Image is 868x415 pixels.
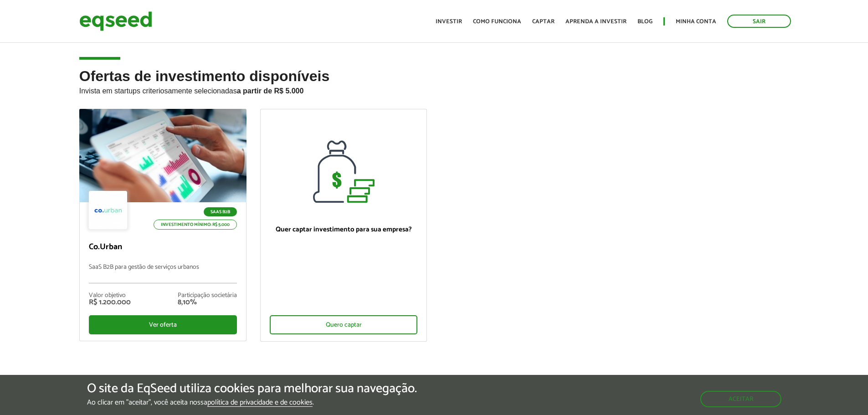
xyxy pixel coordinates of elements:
button: Aceitar [700,391,781,407]
p: Ao clicar em "aceitar", você aceita nossa . [87,398,417,407]
img: EqSeed [79,9,152,33]
p: Co.Urban [89,242,237,252]
a: Captar [532,19,555,25]
div: Quero captar [270,315,418,334]
a: Quer captar investimento para sua empresa? Quero captar [260,109,427,342]
a: Sair [727,15,791,28]
a: Minha conta [676,19,716,25]
div: Ver oferta [89,315,237,334]
p: Quer captar investimento para sua empresa? [270,225,418,234]
a: SaaS B2B Investimento mínimo: R$ 5.000 Co.Urban SaaS B2B para gestão de serviços urbanos Valor ob... [79,109,247,341]
p: Invista em startups criteriosamente selecionadas [79,84,789,95]
div: 8,10% [178,299,237,306]
p: Investimento mínimo: R$ 5.000 [154,220,237,230]
a: Investir [436,19,462,25]
p: SaaS B2B para gestão de serviços urbanos [89,264,237,283]
div: Participação societária [178,292,237,299]
h5: O site da EqSeed utiliza cookies para melhorar sua navegação. [87,382,417,396]
a: Blog [637,19,652,25]
div: R$ 1.200.000 [89,299,131,306]
h2: Ofertas de investimento disponíveis [79,68,789,109]
strong: a partir de R$ 5.000 [237,87,304,95]
div: Valor objetivo [89,292,131,299]
a: Aprenda a investir [565,19,627,25]
p: SaaS B2B [204,207,237,216]
a: Como funciona [473,19,521,25]
a: política de privacidade e de cookies [207,399,313,407]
